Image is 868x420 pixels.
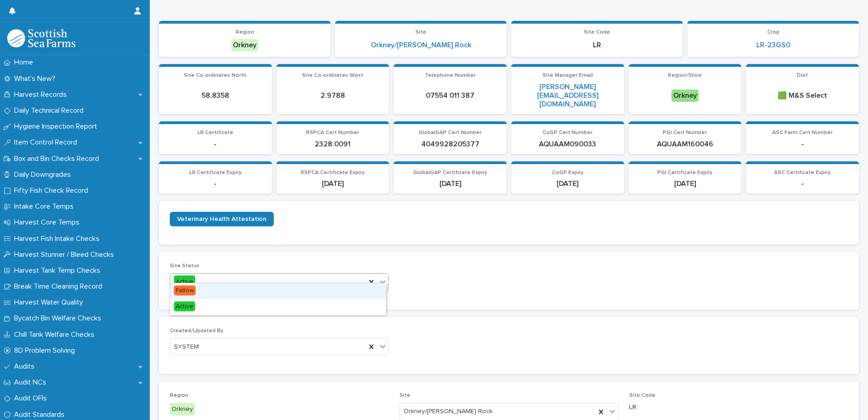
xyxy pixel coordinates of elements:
p: [DATE] [517,180,619,188]
p: Harvest Records [10,90,74,99]
p: Box and Bin Checks Record [10,155,106,163]
span: Site Code [584,30,610,35]
p: Fifty Fish Check Record [10,186,95,195]
a: [PERSON_NAME][EMAIL_ADDRESS][DOMAIN_NAME] [537,83,598,108]
p: Daily Technical Record [10,106,91,115]
p: [DATE] [282,180,384,188]
span: Site Co-ordinates North [184,73,247,78]
span: Region [236,30,254,35]
span: Created/Updated By [170,328,223,334]
span: ASC Farm Cert Number [772,130,833,135]
div: Fallow [170,283,386,299]
span: Site Code [629,393,656,398]
p: Audit OFIs [10,394,54,403]
p: LR [629,403,848,412]
span: Region/Shire [668,73,702,78]
p: 07554 011 387 [399,91,501,100]
p: Harvest Fish Intake Checks [10,235,107,243]
span: Site Co-ordinates West [302,73,363,78]
span: Site [415,30,426,35]
span: PGI Cert Number [663,130,707,135]
span: Site Manager Email [542,73,593,78]
p: What's New? [10,75,63,83]
p: Hygiene Inspection Report [10,122,104,131]
div: Active [174,275,195,289]
p: Intake Core Temps [10,202,81,211]
span: Site Status [170,263,199,269]
p: - [164,180,266,188]
span: LR Certificate [197,130,233,135]
p: 2328.0091 [282,140,384,149]
span: SYSTEM [174,342,199,352]
p: 4049928205377 [399,140,501,149]
span: Site [399,393,410,398]
span: Region [170,393,188,398]
p: - [751,180,853,188]
p: [DATE] [634,180,736,188]
p: Bycatch Bin Welfare Checks [10,314,108,323]
span: Diet [797,73,808,78]
p: - [164,140,266,149]
a: Veterinary Health Attestation [170,212,274,226]
a: LR-23GS0 [756,41,790,50]
div: Active [170,299,386,315]
div: Orkney [170,403,195,416]
span: LR Certificate Expiry [189,170,242,175]
p: Audits [10,362,42,371]
p: Chill Tank Welfare Checks [10,330,102,339]
span: RSPCA Cert Number [306,130,359,135]
span: Active [174,301,195,311]
p: Home [10,58,40,67]
p: 2.9788 [282,91,384,100]
span: Veterinary Health Attestation [177,216,266,222]
p: Break Time Cleaning Record [10,282,109,291]
span: GlobalGAP Cert Number [419,130,482,135]
a: Orkney/[PERSON_NAME] Rock [371,41,471,50]
span: Fallow [174,285,196,295]
p: [DATE] [399,180,501,188]
p: 58.8358 [164,91,266,100]
span: CoGP Cert Number [542,130,592,135]
div: Orkney [231,39,258,51]
p: LR [517,41,677,50]
p: Harvest Tank Temp Checks [10,266,108,275]
p: - [751,140,853,149]
span: Crop [767,30,779,35]
p: AQUAAM090033 [517,140,619,149]
p: Item Control Record [10,138,84,147]
p: Audit Standards [10,410,72,419]
span: ASC Certificate Expiry [774,170,831,175]
img: mMrefqRFQpe26GRNOUkG [7,29,75,47]
span: PGI Certificate Expiry [657,170,712,175]
p: 8D Problem Solving [10,346,82,355]
p: 🟩 M&S Select [751,91,853,100]
p: AQUAAM160046 [634,140,736,149]
p: Harvest Water Quality [10,298,90,307]
div: Orkney [671,90,699,102]
p: Harvest Stunner / Bleed Checks [10,250,121,259]
p: Harvest Core Temps [10,218,87,227]
span: Orkney/[PERSON_NAME] Rock [404,407,493,416]
span: GlobalGAP Certificate Expiry [413,170,487,175]
span: CoGP Expiry [552,170,583,175]
p: Daily Downgrades [10,170,78,179]
span: RSPCA Certificate Expiry [301,170,365,175]
p: Audit NCs [10,378,54,387]
span: Telephone Number [425,73,476,78]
